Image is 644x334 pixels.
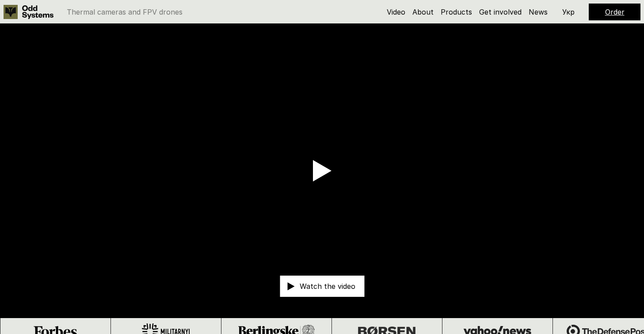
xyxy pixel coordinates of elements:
[441,8,472,16] a: Products
[67,8,183,15] p: Thermal cameras and FPV drones
[387,8,405,16] a: Video
[605,8,625,16] a: Order
[412,8,434,16] a: About
[562,8,575,15] p: Укр
[479,8,522,16] a: Get involved
[529,8,548,16] a: News
[300,283,355,290] p: Watch the video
